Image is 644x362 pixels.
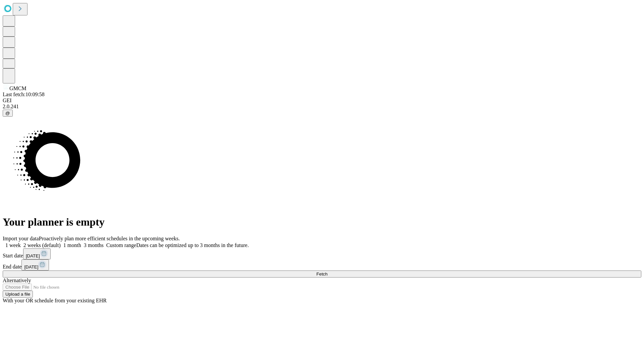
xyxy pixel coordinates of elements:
[3,298,107,303] span: With your OR schedule from your existing EHR
[63,242,81,248] span: 1 month
[84,242,104,248] span: 3 months
[5,242,21,248] span: 1 week
[39,236,180,241] span: Proactively plan more efficient schedules in the upcoming weeks.
[3,291,33,298] button: Upload a file
[23,248,51,259] button: [DATE]
[3,236,39,241] span: Import your data
[26,253,40,258] span: [DATE]
[3,92,45,97] span: Last fetch: 10:09:58
[3,104,641,110] div: 2.0.241
[21,259,49,270] button: [DATE]
[3,270,641,278] button: Fetch
[136,242,249,248] span: Dates can be optimized up to 3 months in the future.
[3,98,641,104] div: GEI
[3,110,13,117] button: @
[106,242,136,248] span: Custom range
[3,248,641,259] div: Start date
[3,216,641,228] h1: Your planner is empty
[9,85,26,91] span: GMCM
[3,259,641,270] div: End date
[316,271,327,277] span: Fetch
[5,111,10,116] span: @
[3,278,31,283] span: Alternatively
[23,242,61,248] span: 2 weeks (default)
[24,264,38,269] span: [DATE]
